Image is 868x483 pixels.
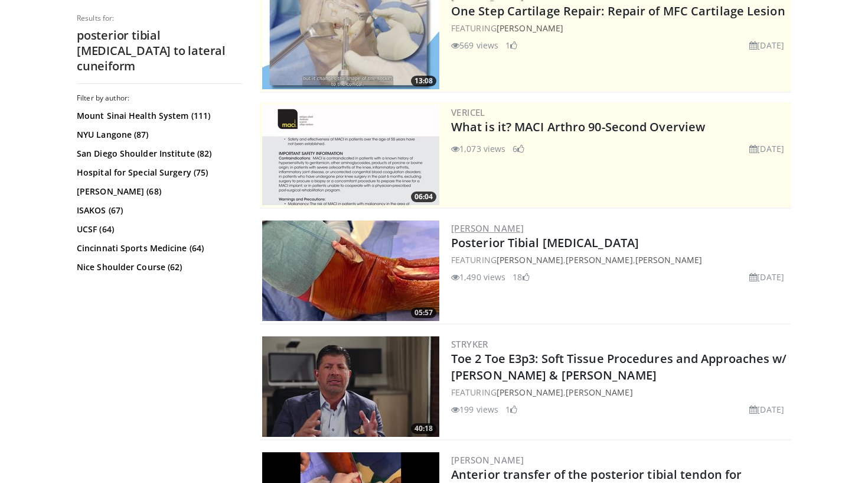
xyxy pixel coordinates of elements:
a: [PERSON_NAME] [451,454,524,466]
li: [DATE] [749,39,784,51]
div: FEATURING [451,22,789,34]
li: 569 views [451,39,498,51]
a: Hospital for Special Surgery (75) [77,167,239,179]
a: Nice Shoulder Course (62) [77,261,239,273]
a: San Diego Shoulder Institute (82) [77,148,239,160]
li: 18 [513,271,529,283]
a: [PERSON_NAME] [566,254,632,265]
a: [PERSON_NAME] [497,254,563,265]
a: 05:57 [262,221,439,321]
a: 06:04 [262,105,439,205]
li: 1,073 views [451,142,505,155]
p: Results for: [77,14,242,23]
li: 1 [505,39,517,51]
a: Cincinnati Sports Medicine (64) [77,242,239,254]
li: 1,490 views [451,271,505,283]
a: Posterior Tibial [MEDICAL_DATA] [451,235,639,251]
a: [PERSON_NAME] [451,222,524,234]
a: [PERSON_NAME] [497,387,563,398]
div: FEATURING , [451,386,789,398]
a: Toe 2 Toe E3p3: Soft Tissue Procedures and Approaches w/ [PERSON_NAME] & [PERSON_NAME] [451,351,787,383]
img: aa6cc8ed-3dbf-4b6a-8d82-4a06f68b6688.300x170_q85_crop-smart_upscale.jpg [262,105,439,205]
span: 06:04 [411,192,436,202]
li: [DATE] [749,271,784,283]
span: 40:18 [411,423,436,434]
a: Stryker [451,338,488,350]
li: [DATE] [749,403,784,416]
a: Mount Sinai Health System (111) [77,110,239,122]
li: [DATE] [749,142,784,155]
a: Vericel [451,106,485,118]
a: One Step Cartilage Repair: Repair of MFC Cartilage Lesion [451,3,785,19]
a: ISAKOS (67) [77,205,239,216]
li: 1 [505,403,517,416]
img: 6e090e79-dda2-4556-9591-bdb52285813c.300x170_q85_crop-smart_upscale.jpg [262,221,439,321]
div: FEATURING , , [451,254,789,266]
h2: posterior tibial [MEDICAL_DATA] to lateral cuneiform [77,28,242,74]
span: 05:57 [411,307,436,318]
li: 199 views [451,403,498,416]
h3: Filter by author: [77,93,242,103]
a: What is it? MACI Arthro 90-Second Overview [451,119,705,135]
img: ff7741fe-de8d-4c97-8847-d5564e318ff5.300x170_q85_crop-smart_upscale.jpg [262,336,439,437]
a: 40:18 [262,336,439,437]
a: [PERSON_NAME] [635,254,702,265]
a: [PERSON_NAME] [566,387,632,398]
li: 6 [513,142,524,155]
a: NYU Langone (87) [77,129,239,141]
a: [PERSON_NAME] (68) [77,186,239,197]
a: UCSF (64) [77,223,239,235]
span: 13:08 [411,76,436,86]
a: [PERSON_NAME] [497,22,563,34]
